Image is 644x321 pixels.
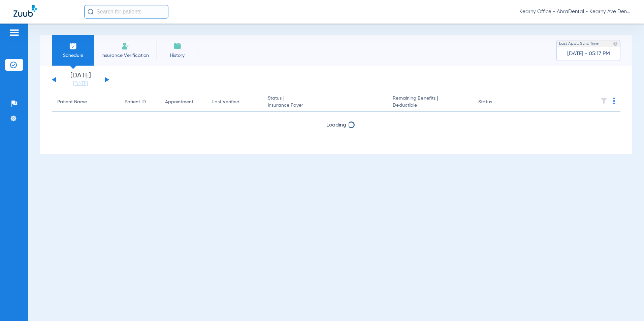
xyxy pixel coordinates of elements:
img: last sync help info [613,41,618,46]
span: Insurance Verification [99,52,151,59]
img: Schedule [69,42,77,50]
span: Last Appt. Sync Time: [559,40,600,47]
img: Manual Insurance Verification [121,42,129,50]
div: Appointment [165,99,201,106]
img: filter.svg [601,98,607,104]
li: [DATE] [60,72,101,87]
img: hamburger-icon [9,29,20,37]
div: Last Verified [212,99,257,106]
span: Deductible [393,102,467,109]
img: Zuub Logo [13,5,37,17]
span: Insurance Payer [268,102,382,109]
span: History [161,52,193,59]
img: group-dot-blue.svg [613,98,615,104]
div: Patient Name [57,99,114,106]
th: Status [473,93,518,112]
span: [DATE] - 05:17 PM [567,50,610,57]
img: History [173,42,182,50]
span: Kearny Office - AbraDental - Kearny Ave Dental, LLC - Kearny General [519,8,631,15]
a: [DATE] [60,80,101,87]
div: Last Verified [212,99,239,106]
span: Loading [326,122,346,128]
div: Appointment [165,99,193,106]
div: Patient Name [57,99,87,106]
img: Search Icon [88,9,94,15]
input: Search for patients [84,5,168,19]
div: Patient ID [125,99,154,106]
th: Remaining Benefits | [387,93,473,112]
th: Status | [262,93,387,112]
span: Schedule [57,52,89,59]
iframe: Chat Widget [610,289,644,321]
div: Patient ID [125,99,146,106]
